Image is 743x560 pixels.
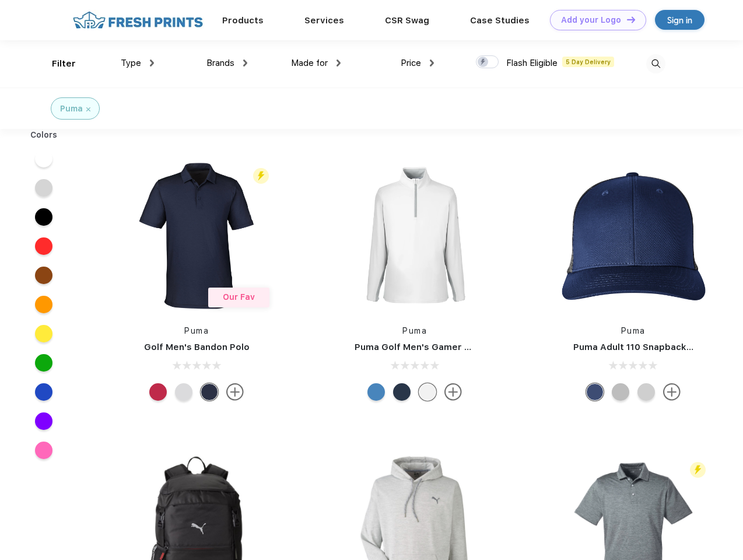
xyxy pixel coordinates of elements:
span: Type [121,58,141,68]
a: Golf Men's Bandon Polo [144,342,250,352]
img: dropdown.png [430,60,434,66]
span: Brands [206,58,234,68]
div: Ski Patrol [149,383,167,401]
div: Sign in [667,13,692,27]
img: more.svg [444,383,462,401]
a: Puma [621,326,646,335]
div: Quarry with Brt Whit [612,383,629,401]
img: flash_active_toggle.svg [690,462,706,478]
img: func=resize&h=266 [337,158,492,313]
a: Products [222,15,264,26]
img: dropdown.png [150,60,154,66]
div: High Rise [175,383,192,401]
img: dropdown.png [243,60,247,66]
span: Made for [291,58,328,68]
span: Price [401,58,421,68]
img: func=resize&h=266 [119,158,274,313]
img: more.svg [226,383,244,401]
img: filter_cancel.svg [86,107,90,111]
a: Services [304,15,344,26]
a: Puma [402,326,427,335]
a: Puma [184,326,209,335]
a: Sign in [655,10,705,30]
div: Colors [22,129,66,141]
img: DT [627,16,635,23]
span: 5 Day Delivery [562,57,614,67]
div: Puma [60,103,83,115]
div: Bright Cobalt [367,383,385,401]
img: func=resize&h=266 [556,158,711,313]
div: Navy Blazer [201,383,218,401]
img: fo%20logo%202.webp [69,10,206,30]
div: Filter [52,57,76,71]
div: Peacoat Qut Shd [586,383,604,401]
div: Add your Logo [561,15,621,25]
img: more.svg [663,383,681,401]
div: Navy Blazer [393,383,411,401]
img: dropdown.png [337,60,341,66]
span: Flash Eligible [506,58,558,68]
a: Puma Golf Men's Gamer Golf Quarter-Zip [355,342,539,352]
span: Our Fav [223,292,255,302]
a: CSR Swag [385,15,429,26]
img: desktop_search.svg [646,54,665,73]
div: Quarry Brt Whit [637,383,655,401]
div: Bright White [419,383,436,401]
img: flash_active_toggle.svg [253,168,269,184]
